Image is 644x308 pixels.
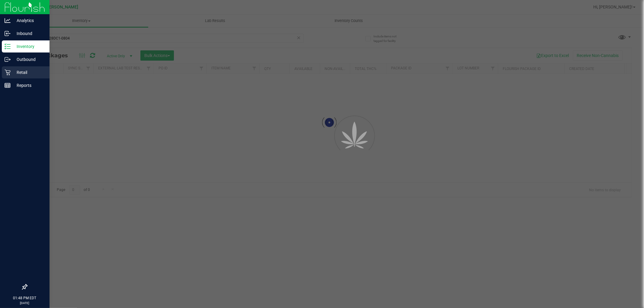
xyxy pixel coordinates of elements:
[5,56,11,62] inline-svg: Outbound
[5,17,11,24] inline-svg: Analytics
[3,301,47,305] p: [DATE]
[11,43,47,50] p: Inventory
[6,260,24,278] iframe: Resource center
[11,69,47,76] p: Retail
[5,69,11,75] inline-svg: Retail
[11,56,47,63] p: Outbound
[11,82,47,89] p: Reports
[3,295,47,301] p: 01:48 PM EDT
[5,43,11,49] inline-svg: Inventory
[5,30,11,37] inline-svg: Inbound
[11,30,47,37] p: Inbound
[11,17,47,24] p: Analytics
[5,82,11,88] inline-svg: Reports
